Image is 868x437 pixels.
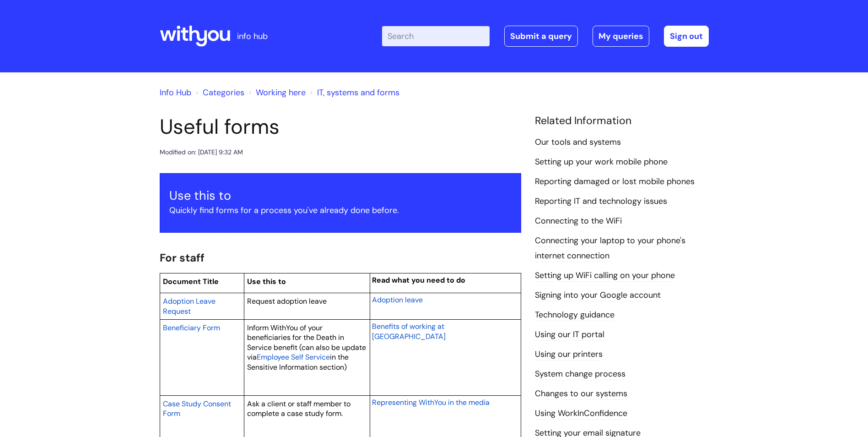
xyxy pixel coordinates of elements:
[194,85,244,100] li: Solution home
[535,235,685,262] a: Connecting your laptop to your phone's internet connection
[593,26,649,47] a: My queries
[169,188,512,203] h3: Use this to
[535,408,627,420] a: Using WorkInConfidence
[535,215,622,227] a: Connecting to the WiFi
[372,398,490,407] span: Representing WithYou in the media
[382,26,709,47] div: | -
[372,275,465,285] span: Read what you need to do
[535,270,675,282] a: Setting up WiFi calling on your phone
[237,29,268,44] p: info hub
[504,26,578,47] a: Submit a query
[247,399,350,419] span: Ask a client or staff member to complete a case study form.
[535,196,667,208] a: Reporting IT and technology issues
[160,115,521,139] h1: Useful forms
[163,296,216,316] span: Adoption Leave Request
[372,322,446,341] span: Benefits of working at [GEOGRAPHIC_DATA]
[382,26,490,46] input: Search
[203,87,244,98] a: Categories
[535,368,625,380] a: System change process
[257,351,330,362] a: Employee Self Service
[163,399,231,419] span: Case Study Consent Form
[163,398,231,419] a: Case Study Consent Form
[535,349,603,361] a: Using our printers
[372,397,490,408] a: Representing WithYou in the media
[535,156,668,168] a: Setting up your work mobile phone
[535,388,627,400] a: Changes to our systems
[372,295,423,305] span: Adoption leave
[535,309,615,321] a: Technology guidance
[163,277,219,286] span: Document Title
[163,323,220,333] span: Beneficiary Form
[308,85,399,100] li: IT, systems and forms
[256,87,306,98] a: Working here
[535,329,604,341] a: Using our IT portal
[247,296,327,306] span: Request adoption leave
[247,323,366,362] span: Inform WithYou of your beneficiaries for the Death in Service benefit (can also be update via
[163,322,220,333] a: Beneficiary Form
[372,321,446,342] a: Benefits of working at [GEOGRAPHIC_DATA]
[247,277,286,286] span: Use this to
[163,295,216,317] a: Adoption Leave Request
[169,203,512,218] p: Quickly find forms for a process you've already done before.
[535,137,621,148] a: Our tools and systems
[535,290,661,301] a: Signing into your Google account
[160,87,191,98] a: Info Hub
[664,26,709,47] a: Sign out
[257,352,330,362] span: Employee Self Service
[160,251,205,265] span: For staff
[247,352,349,372] span: in the Sensitive Information section)
[247,85,306,100] li: Working here
[535,176,695,188] a: Reporting damaged or lost mobile phones
[372,294,423,305] a: Adoption leave
[317,87,399,98] a: IT, systems and forms
[160,147,243,158] div: Modified on: [DATE] 9:32 AM
[535,115,709,127] h4: Related Information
